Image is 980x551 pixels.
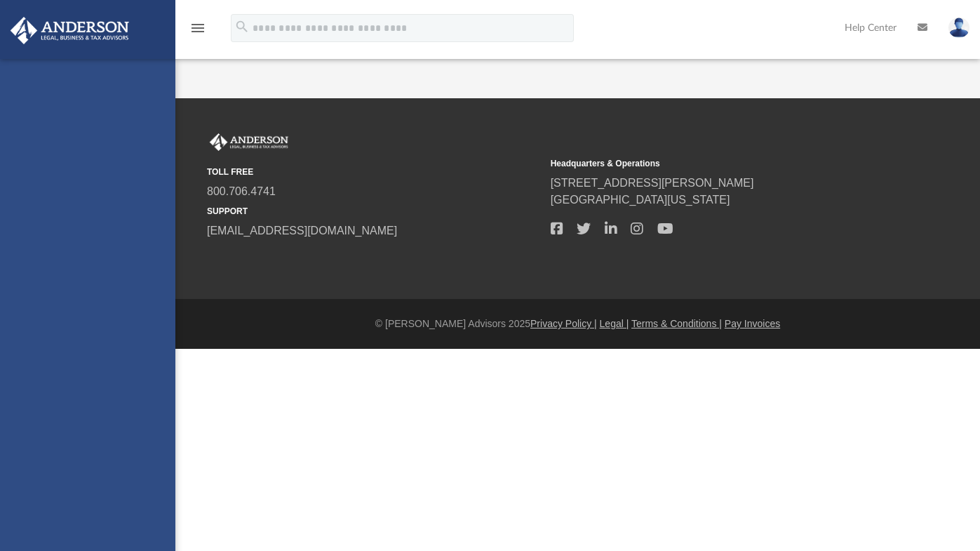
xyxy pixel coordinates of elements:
[189,27,206,36] a: menu
[551,194,730,206] a: [GEOGRAPHIC_DATA][US_STATE]
[725,318,780,329] a: Pay Invoices
[175,317,980,331] div: © [PERSON_NAME] Advisors 2025
[551,177,754,189] a: [STREET_ADDRESS][PERSON_NAME]
[207,185,276,197] a: 800.706.4741
[234,19,250,34] i: search
[551,157,885,170] small: Headquarters & Operations
[207,166,541,178] small: TOLL FREE
[530,318,597,329] a: Privacy Policy |
[600,318,629,329] a: Legal |
[207,205,541,218] small: SUPPORT
[6,17,133,44] img: Anderson Advisors Platinum Portal
[189,20,206,36] i: menu
[207,133,291,152] img: Anderson Advisors Platinum Portal
[631,318,722,329] a: Terms & Conditions |
[948,18,969,38] img: User Pic
[207,225,397,237] a: [EMAIL_ADDRESS][DOMAIN_NAME]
